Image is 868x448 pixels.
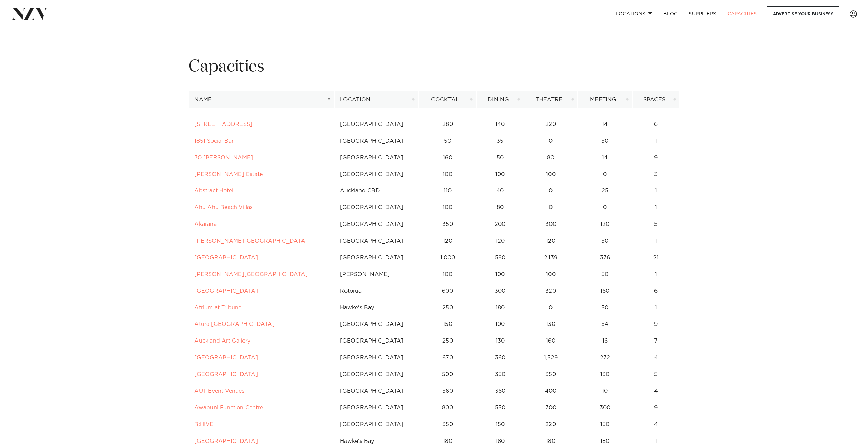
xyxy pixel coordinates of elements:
[418,400,476,416] td: 800
[194,321,275,327] a: Atura [GEOGRAPHIC_DATA]
[476,166,524,183] td: 100
[632,199,680,216] td: 1
[524,91,578,108] th: Theatre: activate to sort column ascending
[578,149,632,166] td: 14
[334,216,419,233] td: [GEOGRAPHIC_DATA]
[334,233,419,249] td: [GEOGRAPHIC_DATA]
[524,316,578,333] td: 130
[632,383,680,400] td: 4
[632,366,680,383] td: 5
[632,266,680,283] td: 1
[524,383,578,400] td: 400
[524,166,578,183] td: 100
[194,255,258,260] a: [GEOGRAPHIC_DATA]
[578,199,632,216] td: 0
[578,300,632,316] td: 50
[334,266,419,283] td: [PERSON_NAME]
[194,372,258,377] a: [GEOGRAPHIC_DATA]
[632,216,680,233] td: 5
[334,133,419,149] td: [GEOGRAPHIC_DATA]
[632,233,680,249] td: 1
[524,333,578,349] td: 160
[334,199,419,216] td: [GEOGRAPHIC_DATA]
[578,316,632,333] td: 54
[194,238,308,244] a: [PERSON_NAME][GEOGRAPHIC_DATA]
[418,383,476,400] td: 560
[334,316,419,333] td: [GEOGRAPHIC_DATA]
[194,355,258,360] a: [GEOGRAPHIC_DATA]
[476,416,524,433] td: 150
[418,199,476,216] td: 100
[476,283,524,300] td: 300
[194,205,253,210] a: Ahu Ahu Beach Villas
[632,283,680,300] td: 6
[194,422,214,427] a: B:HIVE
[524,283,578,300] td: 320
[476,199,524,216] td: 80
[524,183,578,199] td: 0
[418,216,476,233] td: 350
[334,383,419,400] td: [GEOGRAPHIC_DATA]
[524,199,578,216] td: 0
[334,91,419,108] th: Location: activate to sort column ascending
[334,300,419,316] td: Hawke's Bay
[524,133,578,149] td: 0
[194,338,250,344] a: Auckland Art Gallery
[524,233,578,249] td: 120
[418,166,476,183] td: 100
[476,133,524,149] td: 35
[194,388,245,394] a: AUT Event Venues
[476,149,524,166] td: 50
[578,333,632,349] td: 16
[418,133,476,149] td: 50
[578,91,632,108] th: Meeting: activate to sort column ascending
[632,149,680,166] td: 9
[578,400,632,416] td: 300
[334,249,419,266] td: [GEOGRAPHIC_DATA]
[632,91,680,108] th: Spaces: activate to sort column ascending
[524,349,578,366] td: 1,529
[476,183,524,199] td: 40
[418,266,476,283] td: 100
[189,91,334,108] th: Name: activate to sort column descending
[578,366,632,383] td: 130
[418,416,476,433] td: 350
[189,56,680,78] h1: Capacities
[194,221,217,227] a: Akarana
[334,366,419,383] td: [GEOGRAPHIC_DATA]
[334,166,419,183] td: [GEOGRAPHIC_DATA]
[610,6,658,21] a: Locations
[476,349,524,366] td: 360
[334,349,419,366] td: [GEOGRAPHIC_DATA]
[476,316,524,333] td: 100
[578,383,632,400] td: 10
[194,121,252,127] a: [STREET_ADDRESS]
[476,366,524,383] td: 350
[334,149,419,166] td: [GEOGRAPHIC_DATA]
[632,249,680,266] td: 21
[578,416,632,433] td: 150
[578,349,632,366] td: 272
[418,183,476,199] td: 110
[524,300,578,316] td: 0
[524,116,578,133] td: 220
[334,416,419,433] td: [GEOGRAPHIC_DATA]
[194,138,234,144] a: 1851 Social Bar
[578,233,632,249] td: 50
[334,116,419,133] td: [GEOGRAPHIC_DATA]
[578,133,632,149] td: 50
[476,383,524,400] td: 360
[418,149,476,166] td: 160
[632,416,680,433] td: 4
[722,6,763,21] a: Capacities
[578,216,632,233] td: 120
[632,316,680,333] td: 9
[524,149,578,166] td: 80
[524,216,578,233] td: 300
[194,188,233,193] a: Abstract Hotel
[476,266,524,283] td: 100
[418,91,476,108] th: Cocktail: activate to sort column ascending
[476,233,524,249] td: 120
[658,6,683,21] a: BLOG
[578,183,632,199] td: 25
